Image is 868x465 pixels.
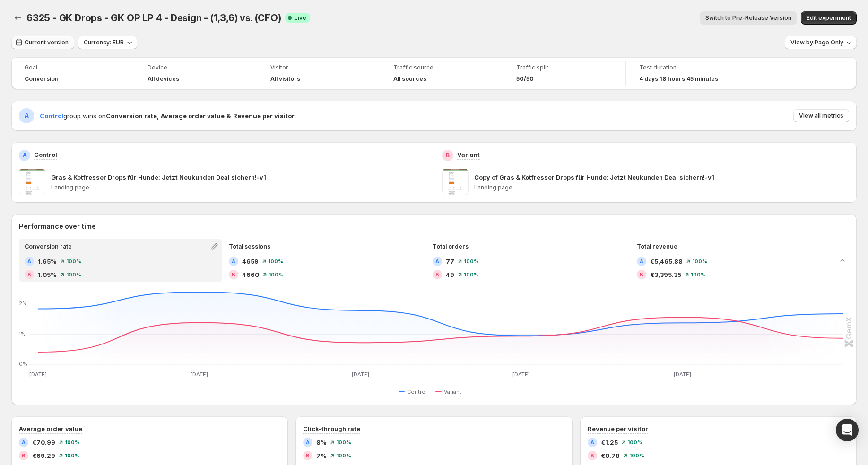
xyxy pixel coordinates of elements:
h4: All devices [148,75,179,83]
button: Control [399,386,431,397]
span: Current version [25,39,69,46]
span: Device [148,64,243,71]
h2: B [22,453,26,458]
text: 1% [19,330,26,337]
h2: B [27,272,31,277]
h4: All sources [393,75,426,83]
span: 100 % [692,258,707,264]
strong: Average order value [161,112,225,120]
a: DeviceAll devices [148,63,243,84]
span: 8% [316,438,327,447]
text: [DATE] [352,371,369,378]
button: Variant [435,386,465,397]
h3: Click-through rate [303,424,360,433]
span: 100 % [336,439,351,445]
a: Test duration4 days 18 hours 45 minutes [639,63,736,84]
h2: A [22,439,26,445]
span: 100 % [336,453,351,458]
span: €69.29 [32,451,55,460]
h2: A [23,152,27,159]
button: Collapse chart [836,254,849,267]
span: Visitor [270,64,366,71]
button: Edit experiment [801,11,857,25]
strong: Conversion rate [106,112,157,120]
a: Traffic sourceAll sources [393,63,489,84]
p: Variant [457,150,480,159]
button: View by:Page Only [785,36,857,49]
h2: A [27,258,31,264]
h3: Revenue per visitor [588,424,648,433]
span: View all metrics [799,112,843,120]
p: Copy of Gras & Kotfresser Drops für Hunde: Jetzt Neukunden Deal sichern!-v1 [474,172,714,182]
img: Gras & Kotfresser Drops für Hunde: Jetzt Neukunden Deal sichern!-v1 [19,169,45,195]
h2: B [306,453,310,458]
h2: A [590,439,594,445]
span: 77 [446,257,454,266]
span: Test duration [639,64,736,71]
strong: Revenue per visitor [233,112,295,120]
span: 4660 [242,270,259,279]
span: Total orders [433,243,469,250]
h2: B [590,453,594,458]
span: Variant [444,388,461,396]
text: [DATE] [29,371,47,378]
h2: A [640,258,643,264]
text: [DATE] [674,371,691,378]
span: Edit experiment [807,14,851,22]
span: 100 % [269,272,284,277]
strong: & [226,112,231,120]
span: 6325 - GK Drops - GK OP LP 4 - Design - (1,3,6) vs. (CFO) [26,12,281,24]
h2: A [306,439,310,445]
button: Currency: EUR [78,36,137,49]
text: [DATE] [512,371,530,378]
a: GoalConversion [25,63,121,84]
span: Total sessions [229,243,270,250]
span: €3,395.35 [650,270,681,279]
span: 100 % [691,272,706,277]
span: 100 % [66,258,81,264]
span: 100 % [627,439,642,445]
h2: B [446,152,450,159]
button: View all metrics [793,109,849,122]
h2: A [25,111,29,121]
span: 100 % [464,272,479,277]
span: Total revenue [637,243,677,250]
strong: , [157,112,159,120]
span: Traffic split [516,64,612,71]
span: 1.65% [38,257,57,266]
span: 100 % [65,439,80,445]
h2: B [640,272,643,277]
button: Switch to Pre-Release Version [700,11,797,25]
img: Copy of Gras & Kotfresser Drops für Hunde: Jetzt Neukunden Deal sichern!-v1 [442,169,469,195]
span: 100 % [65,453,80,458]
h2: A [232,258,235,264]
a: VisitorAll visitors [270,63,366,84]
span: €70.99 [32,438,55,447]
span: 100 % [268,258,283,264]
span: Switch to Pre-Release Version [705,14,791,22]
text: 0% [19,361,27,367]
span: 100 % [66,272,81,277]
span: 1.05% [38,270,57,279]
p: Control [34,150,57,159]
span: group wins on . [40,112,296,120]
a: Traffic split50/50 [516,63,612,84]
span: Currency: EUR [84,39,124,46]
span: 7% [316,451,327,460]
p: Landing page [51,184,426,191]
h2: A [435,258,439,264]
span: Conversion rate [25,243,72,250]
button: Current version [11,36,74,49]
span: Live [295,14,306,22]
span: €1.25 [601,438,618,447]
span: 50/50 [516,75,534,83]
span: Control [407,388,427,396]
button: Back [11,11,25,25]
span: €5,465.88 [650,257,683,266]
h2: B [435,272,439,277]
h2: Performance over time [19,222,849,231]
h4: All visitors [270,75,300,83]
span: 49 [446,270,454,279]
text: [DATE] [191,371,208,378]
div: Open Intercom Messenger [836,419,859,441]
